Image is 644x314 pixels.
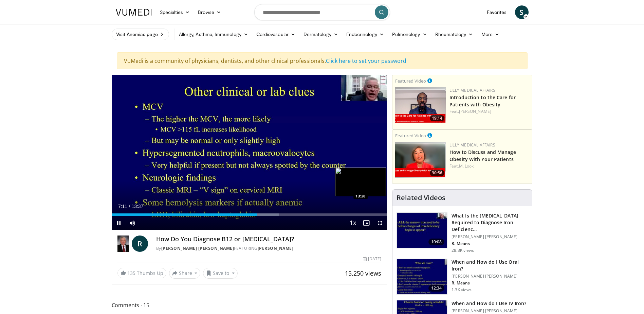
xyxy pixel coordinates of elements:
[397,259,447,294] img: 4e9eeae5-b6a7-41be-a190-5c4e432274eb.150x105_q85_crop-smart_upscale.jpg
[515,5,529,19] a: S
[254,4,390,20] input: Search topics, interventions
[483,5,511,19] a: Favorites
[449,149,516,162] a: How to Discuss and Manage Obesity With Your Patients
[431,28,477,41] a: Rheumatology
[258,245,294,251] a: [PERSON_NAME]
[116,9,152,16] img: VuMedi Logo
[428,285,445,292] span: 12:34
[131,204,143,209] span: 13:37
[395,142,446,178] img: c98a6a29-1ea0-4bd5-8cf5-4d1e188984a7.png.150x105_q85_crop-smart_upscale.png
[112,301,387,310] span: Comments 15
[397,212,528,253] a: 10:08 What Is the [MEDICAL_DATA] Required to Diagnose Iron Deficienc… [PERSON_NAME] [PERSON_NAME]...
[326,57,406,65] a: Click here to set your password
[335,168,386,196] img: image.jpeg
[360,216,373,230] button: Enable picture-in-picture mode
[452,308,526,314] p: [PERSON_NAME] [PERSON_NAME]
[117,235,129,252] img: Dr. Robert T. Means Jr.
[430,115,444,121] span: 19:14
[156,245,381,251] div: By FEATURING
[156,235,381,243] h4: How Do You Diagnose B12 or [MEDICAL_DATA]?
[117,268,166,278] a: 135 Thumbs Up
[428,239,445,245] span: 10:08
[373,216,387,230] button: Fullscreen
[452,259,528,272] h3: When and How do I Use Oral Iron?
[397,194,445,202] h4: Related Videos
[388,28,431,41] a: Pulmonology
[452,274,528,279] p: [PERSON_NAME] [PERSON_NAME]
[449,108,529,115] div: Feat.
[452,248,474,253] p: 28.3K views
[345,269,381,277] span: 15,250 views
[397,259,528,295] a: 12:34 When and How do I Use Oral Iron? [PERSON_NAME] [PERSON_NAME] R. Means 1.3K views
[459,108,491,114] a: [PERSON_NAME]
[203,268,238,279] button: Save to
[452,287,472,293] p: 1.3K views
[112,216,126,230] button: Pause
[395,142,446,178] a: 30:56
[449,163,529,169] div: Feat.
[459,163,474,169] a: M. Look
[395,133,426,139] small: Featured Video
[477,28,503,41] a: More
[452,234,528,240] p: [PERSON_NAME] [PERSON_NAME]
[252,28,299,41] a: Cardiovascular
[342,28,388,41] a: Endocrinology
[126,216,139,230] button: Mute
[449,94,516,108] a: Introduction to the Care for Patients with Obesity
[430,170,444,176] span: 30:56
[395,78,426,84] small: Featured Video
[132,235,148,252] a: R
[449,87,495,93] a: Lilly Medical Affairs
[175,28,252,41] a: Allergy, Asthma, Immunology
[156,5,194,19] a: Specialties
[363,256,381,262] div: [DATE]
[118,204,127,209] span: 7:11
[452,300,526,307] h3: When and How do I Use IV Iron?
[299,28,342,41] a: Dermatology
[452,212,528,233] h3: What Is the [MEDICAL_DATA] Required to Diagnose Iron Deficienc…
[127,270,135,276] span: 135
[112,75,387,230] video-js: Video Player
[452,280,528,286] p: R. Means
[452,241,528,246] p: R. Means
[346,216,360,230] button: Playback Rate
[161,245,234,251] a: [PERSON_NAME] [PERSON_NAME]
[112,213,387,216] div: Progress Bar
[117,52,528,69] div: VuMedi is a community of physicians, dentists, and other clinical professionals.
[194,5,225,19] a: Browse
[169,268,201,279] button: Share
[112,29,169,40] a: Visit Anemias page
[395,87,446,123] img: acc2e291-ced4-4dd5-b17b-d06994da28f3.png.150x105_q85_crop-smart_upscale.png
[449,142,495,148] a: Lilly Medical Affairs
[397,213,447,248] img: 15adaf35-b496-4260-9f93-ea8e29d3ece7.150x105_q85_crop-smart_upscale.jpg
[395,87,446,123] a: 19:14
[129,204,130,209] span: /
